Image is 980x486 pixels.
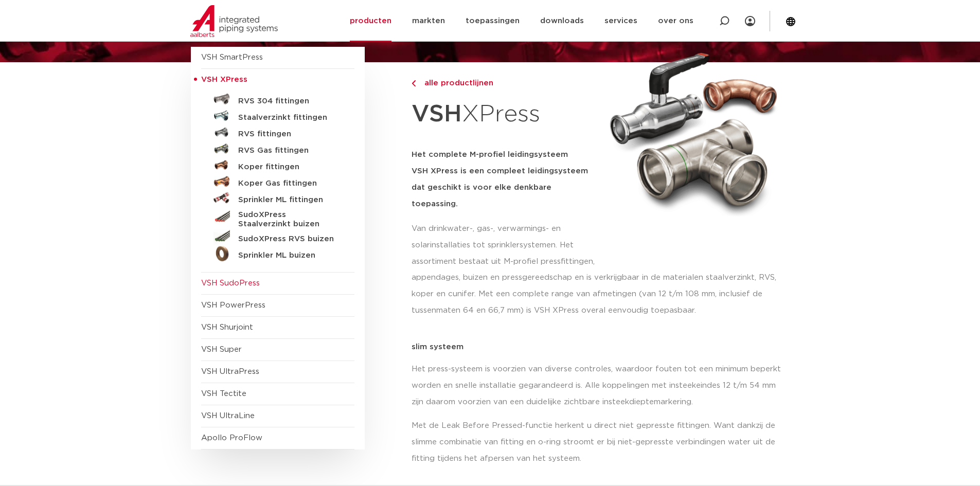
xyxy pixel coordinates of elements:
a: Koper Gas fittingen [201,173,354,190]
img: chevron-right.svg [412,80,416,87]
span: VSH XPress [201,76,247,83]
a: Sprinkler ML fittingen [201,190,354,206]
span: alle productlijnen [418,79,493,87]
a: VSH PowerPress [201,301,265,309]
p: appendages, buizen en pressgereedschap en is verkrijgbaar in de materialen staalverzinkt, RVS, ko... [412,269,790,319]
h1: XPress [412,95,598,134]
p: Met de Leak Before Pressed-functie herkent u direct niet gepresste fittingen. Want dankzij de sli... [412,418,790,467]
h5: SudoXPress Staalverzinkt buizen [238,210,340,229]
a: VSH SudoPress [201,279,260,287]
a: alle productlijnen [412,77,598,89]
p: Het press-systeem is voorzien van diverse controles, waardoor fouten tot een minimum beperkt word... [412,361,790,410]
h5: SudoXPress RVS buizen [238,235,340,244]
h5: Koper Gas fittingen [238,179,340,188]
a: Apollo ProFlow [201,434,262,442]
a: VSH SmartPress [201,53,263,61]
a: RVS Gas fittingen [201,140,354,157]
a: SudoXPress RVS buizen [201,229,354,245]
h5: RVS 304 fittingen [238,97,340,106]
a: VSH UltraLine [201,412,255,420]
h5: RVS Gas fittingen [238,146,340,155]
h5: Koper fittingen [238,163,340,172]
h5: Sprinkler ML fittingen [238,195,340,205]
a: VSH Tectite [201,390,246,398]
h5: RVS fittingen [238,130,340,139]
p: slim systeem [412,343,790,351]
a: RVS 304 fittingen [201,91,354,107]
a: RVS fittingen [201,124,354,140]
a: SudoXPress Staalverzinkt buizen [201,206,354,229]
a: VSH UltraPress [201,368,259,375]
p: Van drinkwater-, gas-, verwarmings- en solarinstallaties tot sprinklersystemen. Het assortiment b... [412,221,598,270]
strong: VSH [412,102,462,126]
a: VSH Shurjoint [201,323,253,331]
a: VSH Super [201,346,242,353]
h5: Staalverzinkt fittingen [238,113,340,122]
h5: Sprinkler ML buizen [238,251,340,260]
a: Sprinkler ML buizen [201,245,354,262]
h5: Het complete M-profiel leidingsysteem VSH XPress is een compleet leidingsysteem dat geschikt is v... [412,147,598,212]
a: Koper fittingen [201,157,354,173]
a: Staalverzinkt fittingen [201,107,354,124]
